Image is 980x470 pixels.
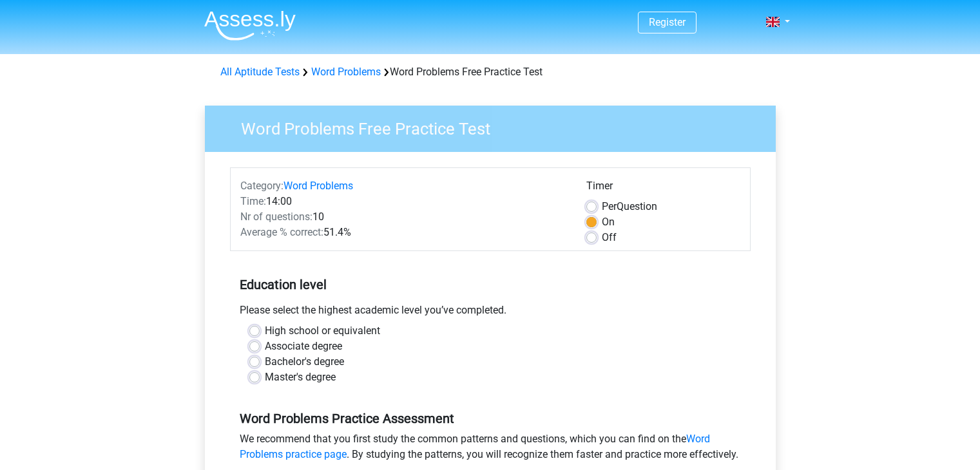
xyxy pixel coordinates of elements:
label: Associate degree [265,339,342,354]
label: Bachelor's degree [265,354,344,370]
h3: Word Problems Free Practice Test [226,114,766,139]
label: Off [602,230,617,245]
h5: Word Problems Practice Assessment [240,411,741,426]
span: Average % correct: [240,226,323,238]
div: 10 [231,209,577,225]
div: Please select the highest academic level you’ve completed. [230,303,751,323]
span: Nr of questions: [240,211,312,223]
a: Register [649,16,686,28]
div: 14:00 [231,194,577,209]
span: Category: [240,180,283,192]
div: Word Problems Free Practice Test [215,64,765,80]
h5: Education level [240,272,741,297]
div: Timer [586,178,740,199]
span: Time: [240,195,266,207]
img: Assessly [204,10,296,41]
label: On [602,214,615,230]
div: We recommend that you first study the common patterns and questions, which you can find on the . ... [230,431,751,467]
span: Per [602,200,617,212]
a: All Aptitude Tests [220,66,300,78]
label: High school or equivalent [265,323,380,339]
label: Master's degree [265,370,336,385]
div: 51.4% [231,225,577,240]
a: Word Problems [311,66,381,78]
label: Question [602,199,657,214]
a: Word Problems [283,180,353,192]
